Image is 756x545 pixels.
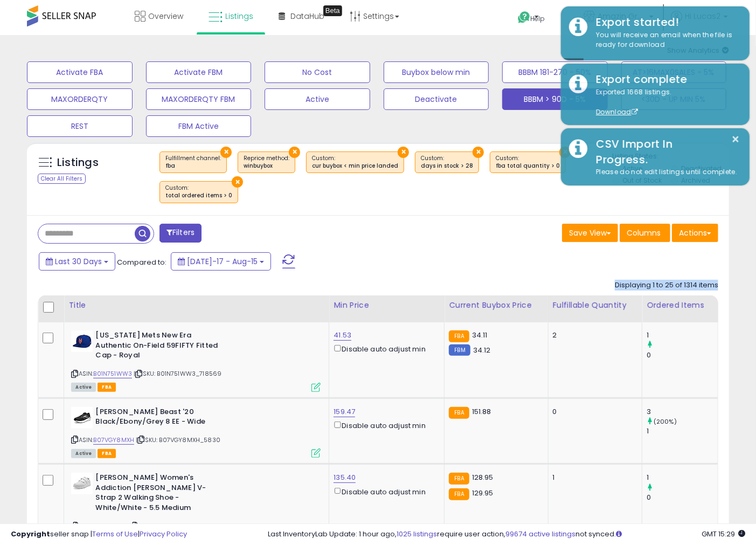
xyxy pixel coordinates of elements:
img: 41UhPXjnmNL._SL40_.jpg [71,330,93,352]
div: seller snap | | [11,529,187,540]
div: Ordered Items [647,300,713,311]
button: × [289,147,300,158]
span: | SKU: B07VGY8MXH_5830 [136,436,220,444]
a: Terms of Use [92,529,138,539]
span: [DATE]-17 - Aug-15 [187,256,258,267]
span: | SKU: B01N751WW3_718569 [134,369,221,378]
span: Help [531,14,545,23]
span: 2025-09-15 15:29 GMT [702,529,745,539]
button: Active [265,88,370,110]
span: Listings [225,11,253,22]
div: 0 [647,350,718,360]
small: FBA [449,407,469,419]
div: 0 [647,493,718,502]
div: fba [165,162,221,170]
span: All listings currently available for purchase on Amazon [71,383,96,392]
div: Disable auto adjust min [334,419,436,431]
div: Tooltip anchor [323,5,342,16]
button: BBBM 181-270 - 50% [502,61,608,83]
span: DataHub [290,11,324,22]
div: You will receive an email when the file is ready for download [588,30,741,50]
small: FBA [449,330,469,342]
button: BBBM > 90D - 5% [502,88,608,110]
strong: Copyright [11,529,50,539]
button: Activate FBA [27,61,133,83]
button: [DATE]-17 - Aug-15 [171,252,271,271]
button: × [559,147,571,158]
button: Deactivate [384,88,489,110]
div: 0 [553,407,634,417]
img: 41ioYrLyE1L._SL40_.jpg [71,407,93,429]
small: FBA [449,488,469,500]
button: × [473,147,484,158]
div: 2 [553,330,634,340]
div: CSV Import In Progress. [588,136,741,167]
div: Min Price [334,300,440,311]
div: total ordered items > 0 [165,192,232,199]
div: Last InventoryLab Update: 1 hour ago, require user action, not synced. [268,529,745,540]
button: FBM Active [146,115,252,137]
span: Overview [148,11,183,22]
span: 34.12 [473,345,491,355]
div: Title [68,300,324,311]
span: FBA [98,383,116,392]
button: Activate FBM [146,61,252,83]
div: Disable auto adjust min [334,486,436,497]
div: days in stock > 28 [421,162,473,170]
div: cur buybox < min price landed [312,162,398,170]
a: Help [509,3,566,35]
div: 1 [647,473,718,482]
div: 1 [647,330,718,340]
button: REST [27,115,133,137]
button: MAXORDERQTY [27,88,133,110]
div: winbuybox [244,162,289,170]
b: [PERSON_NAME] Women's Addiction [PERSON_NAME] V-Strap 2 Walking Shoe - White/White - 5.5 Medium [95,473,226,515]
button: × [732,133,740,146]
div: Current Buybox Price [449,300,543,311]
a: B07VGY8MXH [93,436,134,445]
span: Fulfillment channel : [165,154,221,170]
a: 99674 active listings [505,529,575,539]
span: All listings currently available for purchase on Amazon [71,449,96,458]
span: Custom: [421,154,473,170]
span: Custom: [496,154,560,170]
i: Get Help [517,11,531,24]
span: 129.95 [472,488,494,498]
span: Custom: [312,154,398,170]
div: Clear All Filters [38,174,86,184]
button: × [232,176,243,188]
span: Compared to: [117,257,167,267]
div: Fulfillable Quantity [553,300,638,311]
small: FBA [449,473,469,485]
div: Disable auto adjust min [334,343,436,354]
h5: Listings [57,155,99,170]
span: 34.11 [472,330,488,340]
a: Privacy Policy [140,529,187,539]
div: 3 [647,407,718,417]
button: Actions [672,224,718,242]
button: MAXORDERQTY FBM [146,88,252,110]
button: Filters [159,224,202,243]
img: 311xKLKIOvL._SL40_.jpg [71,473,93,494]
button: Columns [620,224,670,242]
div: ASIN: [71,330,321,390]
a: 1025 listings [397,529,437,539]
b: [PERSON_NAME] Beast '20 Black/Ebony/Grey 8 EE - Wide [95,407,226,430]
a: 159.47 [334,406,355,417]
span: Last 30 Days [55,256,102,267]
span: FBA [98,449,116,458]
b: [US_STATE] Mets New Era Authentic On-Field 59FIFTY Fitted Cap - Royal [95,330,226,363]
small: (200%) [654,417,677,426]
span: 151.88 [472,406,491,417]
button: × [398,147,409,158]
div: Exported 1668 listings. [588,87,741,118]
small: FBM [449,344,470,356]
div: ASIN: [71,407,321,457]
button: Last 30 Days [39,252,115,271]
a: Download [596,107,638,116]
span: 128.95 [472,472,494,482]
button: × [220,147,232,158]
button: AT>16MAX0SALES - 5% [621,61,727,83]
a: 41.53 [334,330,351,341]
button: Buybox below min [384,61,489,83]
